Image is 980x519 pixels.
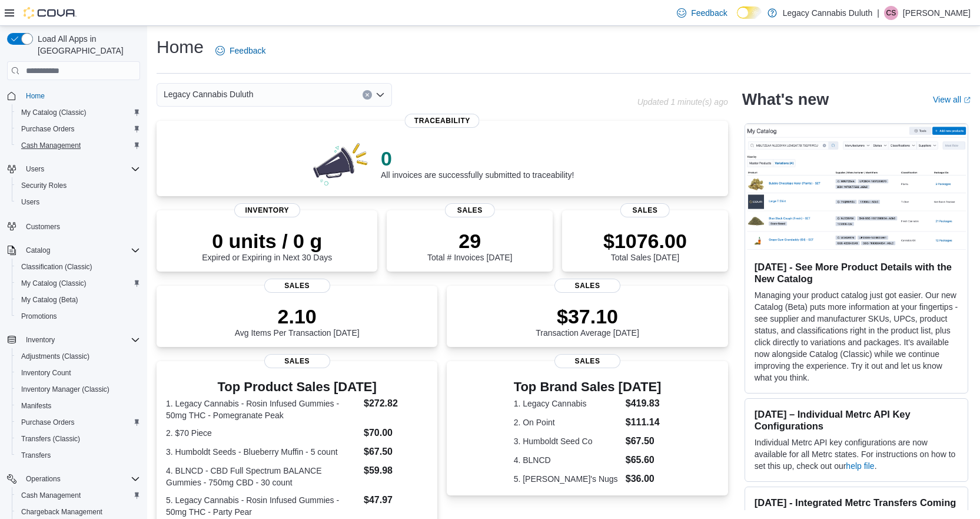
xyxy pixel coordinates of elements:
dd: $59.98 [364,464,428,478]
p: 0 [381,147,574,170]
span: Cash Management [16,138,140,153]
dd: $419.83 [626,396,662,411]
span: Sales [620,203,670,217]
span: Catalog [26,246,50,255]
a: Cash Management [16,488,85,503]
span: Users [21,162,140,176]
button: Operations [2,471,145,487]
dt: 3. Humboldt Seed Co [514,435,621,447]
span: Users [21,197,39,207]
dt: 1. Legacy Cannabis [514,398,621,409]
dd: $70.00 [364,426,428,440]
span: Load All Apps in [GEOGRAPHIC_DATA] [33,33,140,57]
dt: 5. Legacy Cannabis - Rosin Infused Gummies - 50mg THC - Party Pear [166,494,359,518]
dd: $67.50 [626,434,662,448]
span: CS [886,6,896,20]
p: 2.10 [235,305,360,328]
button: My Catalog (Classic) [12,275,145,292]
span: Legacy Cannabis Duluth [164,87,254,101]
p: Managing your product catalog just got easier. Our new Catalog (Beta) puts more information at yo... [755,289,958,384]
div: All invoices are successfully submitted to traceability! [381,147,574,180]
span: Sales [554,279,620,293]
h2: What's new [742,90,829,109]
h3: [DATE] - See More Product Details with the New Catalog [755,261,958,285]
svg: External link [964,97,971,104]
span: Catalog [21,243,140,257]
span: Dark Mode [737,19,738,19]
span: Inventory Count [16,366,140,380]
a: Manifests [16,399,56,413]
span: Purchase Orders [21,418,75,427]
dt: 5. [PERSON_NAME]'s Nugs [514,473,621,485]
div: Total # Invoices [DATE] [427,229,512,262]
span: Transfers [21,451,51,460]
dt: 4. BLNCD - CBD Full Spectrum BALANCE Gummies - 750mg CBD - 30 count [166,465,359,488]
button: Transfers (Classic) [12,431,145,447]
img: 0 [310,140,371,187]
dd: $67.50 [364,445,428,459]
a: Security Roles [16,178,71,193]
span: Sales [264,279,330,293]
dt: 3. Humboldt Seeds - Blueberry Muffin - 5 count [166,446,359,458]
p: $1076.00 [603,229,687,253]
button: Transfers [12,447,145,464]
button: Users [2,161,145,177]
span: Feedback [230,45,265,57]
dd: $111.14 [626,415,662,429]
span: Chargeback Management [16,505,140,519]
span: Transfers (Classic) [21,434,80,444]
button: My Catalog (Beta) [12,292,145,308]
span: My Catalog (Classic) [16,276,140,290]
dd: $272.82 [364,396,428,411]
span: Cash Management [21,141,81,150]
a: My Catalog (Classic) [16,105,91,120]
div: Expired or Expiring in Next 30 Days [202,229,332,262]
a: Inventory Count [16,366,76,380]
a: Classification (Classic) [16,260,97,274]
button: Cash Management [12,137,145,154]
button: Inventory Manager (Classic) [12,381,145,398]
span: Transfers [16,448,140,462]
span: Security Roles [21,181,67,190]
h3: Top Product Sales [DATE] [166,380,428,394]
button: Purchase Orders [12,414,145,431]
a: View allExternal link [933,95,971,104]
a: My Catalog (Beta) [16,293,83,307]
button: Security Roles [12,177,145,194]
span: Purchase Orders [21,124,75,134]
dt: 2. $70 Piece [166,427,359,439]
input: Dark Mode [737,6,762,19]
a: Transfers (Classic) [16,432,85,446]
span: Feedback [691,7,727,19]
span: Users [26,164,44,174]
span: Customers [26,222,60,232]
h3: [DATE] – Individual Metrc API Key Configurations [755,408,958,432]
button: Customers [2,217,145,234]
button: Inventory Count [12,365,145,381]
span: Sales [445,203,494,217]
span: Operations [21,472,140,486]
button: Open list of options [376,90,385,100]
span: Inventory Manager (Classic) [21,385,109,394]
button: Inventory [21,333,59,347]
dt: 4. BLNCD [514,454,621,466]
button: Manifests [12,398,145,414]
img: Cova [24,7,77,19]
a: Cash Management [16,138,85,153]
span: Transfers (Classic) [16,432,140,446]
span: Classification (Classic) [16,260,140,274]
span: Manifests [21,401,51,411]
div: Transaction Average [DATE] [536,305,639,338]
button: Operations [21,472,65,486]
span: My Catalog (Classic) [21,108,87,117]
button: Adjustments (Classic) [12,348,145,365]
a: Purchase Orders [16,415,79,429]
a: Inventory Manager (Classic) [16,382,114,396]
a: Promotions [16,309,62,323]
span: Traceability [405,114,480,128]
dd: $47.97 [364,493,428,507]
button: Catalog [2,242,145,259]
span: My Catalog (Classic) [21,279,87,288]
p: 0 units / 0 g [202,229,332,253]
button: Home [2,87,145,104]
